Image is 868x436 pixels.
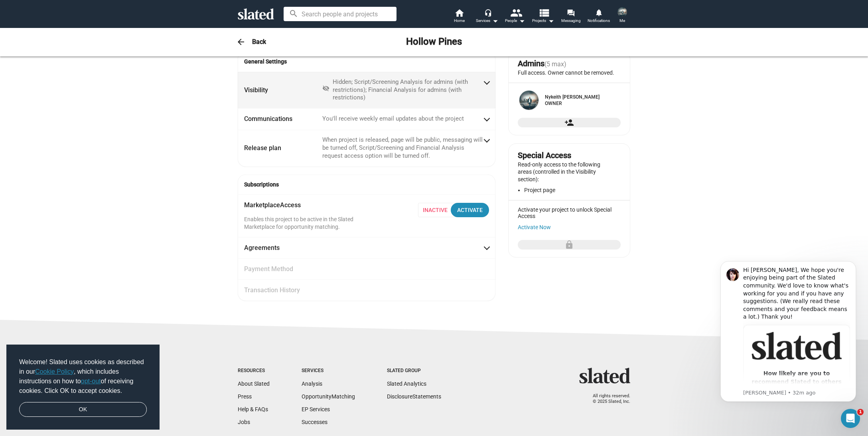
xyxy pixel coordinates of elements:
[546,16,556,26] mat-icon: arrow_drop_down
[238,393,252,400] a: Press
[545,94,600,100] a: Nykeith [PERSON_NAME]
[244,244,316,252] mat-panel-title: Agreements
[387,368,441,374] div: Slated Group
[238,174,495,195] mat-expansion-panel-header: Subscriptions
[519,91,539,110] img: Nykeith McNeal
[518,206,621,219] div: Activate your project to unlock Special Access
[238,194,495,216] mat-expansion-panel-header: MarketplaceAccess
[387,381,426,387] a: Slated Analytics
[584,393,630,405] p: All rights reserved. © 2025 Slated, Inc.
[238,237,495,258] mat-expansion-panel-header: Agreements
[518,58,614,69] div: Admins
[35,368,74,375] a: Cookie Policy
[244,58,489,65] span: General Settings
[561,16,581,26] span: Messaging
[244,201,316,209] mat-panel-title: Marketplace Access
[564,118,574,127] mat-icon: person_add
[238,381,270,387] a: About Slated
[418,203,458,217] span: Inactive
[532,16,554,26] span: Projects
[529,8,557,26] button: Projects
[585,8,613,26] a: Notifications
[490,16,500,26] mat-icon: arrow_drop_down
[406,36,462,48] h2: Hollow Pines
[244,286,316,294] mat-panel-title: Transaction History
[244,115,316,123] mat-panel-title: Communications
[238,279,495,301] mat-expansion-panel-header: Transaction History
[238,52,495,72] mat-expansion-panel-header: General Settings
[619,16,625,26] span: Me
[454,8,464,18] mat-icon: home
[244,216,364,230] p: Enables this project to be active in the Slated Marketplace for opportunity matching.
[505,16,525,26] div: People
[302,406,330,412] a: EP Services
[238,72,495,109] mat-expansion-panel-header: VisibilityHidden; Script/Screening Analysis for admins (with restrictions); Financial Analysis fo...
[595,8,602,16] mat-icon: notifications
[238,368,270,374] div: Resources
[841,409,860,428] iframe: Intercom live chat
[238,258,495,279] mat-expansion-panel-header: Payment Method
[238,216,495,237] div: MarketplaceAccess
[518,240,621,250] button: Add special access to the project
[613,6,632,26] button: Nykeith McNealMe
[484,9,491,16] mat-icon: headset_mic
[302,381,322,387] a: Analysis
[518,161,614,183] p: Read-only access to the following areas (controlled in the Visibility section):
[517,16,527,26] mat-icon: arrow_drop_down
[445,8,473,26] a: Home
[524,186,614,194] li: Project page
[238,130,495,166] mat-expansion-panel-header: Release planWhen project is released, page will be public, messaging will be turned off, Script/S...
[518,118,621,127] button: Add admin to the project
[857,409,864,415] span: 1
[564,240,574,250] mat-icon: lock
[333,78,483,102] div: Hidden; Script/Screening Analysis for admins (with restrictions); Financial Analysis for admins (...
[236,37,246,47] mat-icon: arrow_back
[473,8,501,26] button: Services
[19,402,147,417] a: dismiss cookie message
[617,7,627,17] img: Nykeith McNeal
[708,252,868,432] iframe: Intercom notifications message
[501,8,529,26] button: People
[284,7,397,21] input: Search people and projects
[588,16,610,26] span: Notifications
[557,8,585,26] a: Messaging
[567,9,574,16] mat-icon: forum
[476,16,498,26] div: Services
[238,419,250,425] a: Jobs
[510,7,522,18] mat-icon: people
[19,357,147,396] span: Welcome! Slated uses cookies as described in our , which includes instructions on how to of recei...
[322,85,329,94] mat-icon: visibility_off
[238,108,495,129] mat-expansion-panel-header: CommunicationsYou'll receive weekly email updates about the project
[454,16,465,26] span: Home
[244,136,316,160] mat-panel-title: Release plan
[544,60,566,68] span: (5 max)
[538,7,550,18] mat-icon: view_list
[518,150,614,161] div: Special Access
[302,393,355,400] a: OpportunityMatching
[302,368,355,374] div: Services
[6,345,160,430] div: cookieconsent
[238,406,268,412] a: Help & FAQs
[244,181,489,188] span: Subscriptions
[252,38,266,46] h3: Back
[518,224,551,230] button: Activate Now
[244,265,316,273] mat-panel-title: Payment Method
[387,393,441,400] a: DisclosureStatements
[457,203,483,217] div: Activate
[322,136,483,160] mat-panel-description: When project is released, page will be public, messaging will be turned off, Script/Screening and...
[81,378,101,384] a: opt-out
[244,78,316,102] mat-panel-title: Visibility
[322,115,483,123] mat-panel-description: You'll receive weekly email updates about the project
[545,101,621,107] div: Owner
[451,203,489,217] button: Activate
[302,419,327,425] a: Successes
[518,69,614,77] p: Full access. Owner cannot be removed.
